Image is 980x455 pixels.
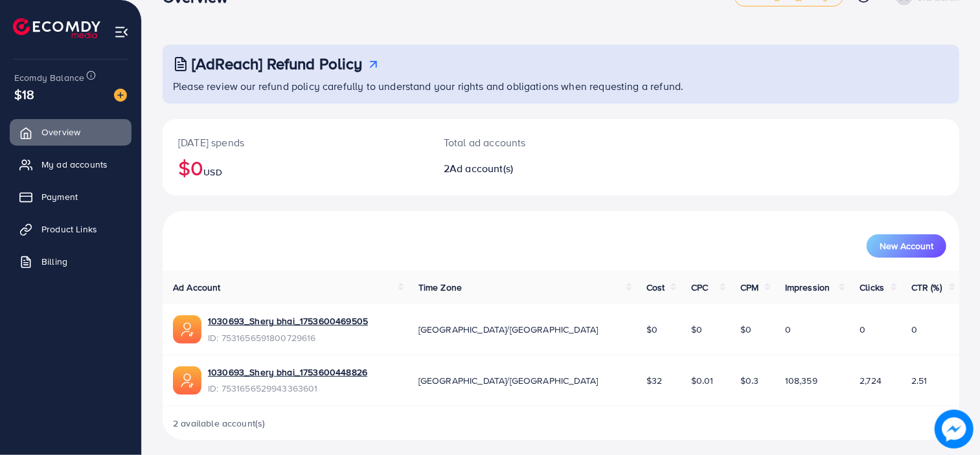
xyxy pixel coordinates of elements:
img: menu [114,25,129,39]
span: Ecomdy Balance [14,71,84,84]
span: ID: 7531656591800729616 [208,331,368,344]
span: $0 [740,323,751,336]
img: image [935,410,974,449]
span: $0.01 [691,374,714,387]
h2: 2 [444,162,612,175]
span: New Account [880,241,933,250]
span: 0 [911,323,917,336]
img: image [114,89,127,102]
span: $0.3 [740,374,759,387]
span: CPC [691,281,708,294]
span: 108,359 [785,374,817,387]
h3: [AdReach] Refund Policy [192,54,363,73]
span: Product Links [41,223,97,236]
span: $32 [646,374,662,387]
span: 0 [785,323,791,336]
a: Product Links [10,216,131,242]
a: 1030693_Shery bhai_1753600469505 [208,315,368,327]
span: Clicks [860,281,884,294]
a: 1030693_Shery bhai_1753600448826 [208,366,367,379]
span: [GEOGRAPHIC_DATA]/[GEOGRAPHIC_DATA] [418,323,598,336]
span: Impression [785,281,830,294]
p: Total ad accounts [444,135,612,150]
span: Payment [41,190,78,203]
a: Payment [10,184,131,210]
span: ID: 7531656529943363601 [208,382,367,395]
p: [DATE] spends [178,135,413,150]
h2: $0 [178,155,413,180]
a: My ad accounts [10,151,131,177]
img: ic-ads-acc.e4c84228.svg [173,315,201,344]
span: $0 [691,323,702,336]
span: 0 [860,323,865,336]
span: $0 [646,323,657,336]
span: $18 [14,85,34,104]
button: New Account [867,234,946,258]
span: Ad Account [173,281,221,294]
span: CTR (%) [911,281,942,294]
span: Time Zone [418,281,462,294]
a: Billing [10,249,131,274]
span: [GEOGRAPHIC_DATA]/[GEOGRAPHIC_DATA] [418,374,598,387]
span: CPM [740,281,758,294]
span: USD [203,166,222,179]
a: Overview [10,119,131,145]
span: 2 available account(s) [173,417,266,430]
span: Ad account(s) [450,161,513,175]
img: logo [13,18,100,38]
span: Cost [646,281,665,294]
span: Overview [41,126,80,139]
span: 2,724 [860,374,882,387]
span: My ad accounts [41,158,108,171]
span: Billing [41,255,67,268]
img: ic-ads-acc.e4c84228.svg [173,366,201,395]
p: Please review our refund policy carefully to understand your rights and obligations when requesti... [173,78,952,94]
span: 2.51 [911,374,928,387]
